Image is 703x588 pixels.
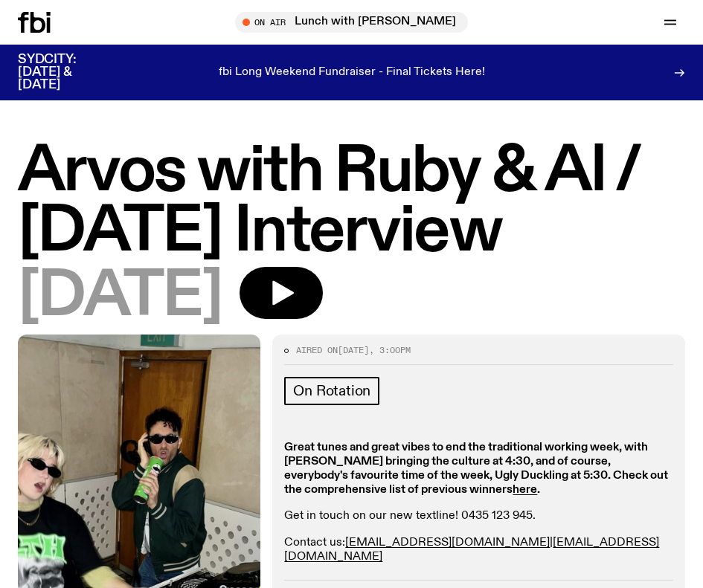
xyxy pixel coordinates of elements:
[219,66,485,80] p: fbi Long Weekend Fundraiser - Final Tickets Here!
[369,344,411,356] span: , 3:00pm
[18,142,685,262] h1: Arvos with Ruby & Al / [DATE] Interview
[513,484,537,496] a: here
[18,267,222,327] span: [DATE]
[284,377,379,405] a: On Rotation
[18,54,113,91] h3: SYDCITY: [DATE] & [DATE]
[537,484,540,496] strong: .
[284,509,673,523] p: Get in touch on our new textline! 0435 123 945.
[284,537,659,563] a: [EMAIL_ADDRESS][DOMAIN_NAME]
[284,442,668,497] strong: Great tunes and great vibes to end the traditional working week, with [PERSON_NAME] bringing the ...
[345,537,550,549] a: [EMAIL_ADDRESS][DOMAIN_NAME]
[338,344,369,356] span: [DATE]
[284,536,673,564] p: Contact us: |
[293,383,370,399] span: On Rotation
[235,12,468,33] button: On AirLunch with [PERSON_NAME]
[296,344,338,356] span: Aired on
